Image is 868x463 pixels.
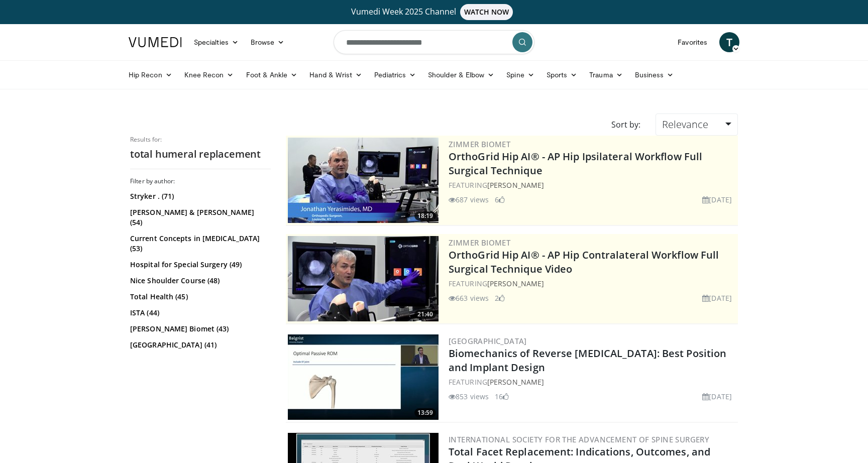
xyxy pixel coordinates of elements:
[130,276,268,286] a: Nice Shoulder Course (48)
[130,292,268,302] a: Total Health (45)
[130,148,271,161] h2: total humeral replacement
[702,293,732,303] li: [DATE]
[130,191,268,201] a: Stryker . (71)
[130,207,268,227] a: [PERSON_NAME] & [PERSON_NAME] (54)
[178,65,240,85] a: Knee Recon
[449,377,736,387] div: FEATURING
[130,308,268,318] a: ISTA (44)
[583,65,629,85] a: Trauma
[288,334,439,420] a: 13:59
[487,180,544,190] a: [PERSON_NAME]
[334,30,534,54] input: Search topics, interventions
[130,324,268,334] a: [PERSON_NAME] Biomet (43)
[303,65,368,85] a: Hand & Wrist
[188,32,245,52] a: Specialties
[449,150,702,177] a: OrthoGrid Hip AI® - AP Hip Ipsilateral Workflow Full Surgical Technique
[288,236,439,321] a: 21:40
[449,346,726,374] a: Biomechanics of Reverse [MEDICAL_DATA]: Best Position and Implant Design
[500,65,540,85] a: Spine
[449,139,510,149] a: Zimmer Biomet
[129,37,182,47] img: VuMedi Logo
[414,408,436,417] span: 13:59
[449,238,510,248] a: Zimmer Biomet
[449,391,489,402] li: 853 views
[449,180,736,190] div: FEATURING
[449,434,709,444] a: International Society for the Advancement of Spine Surgery
[449,293,489,303] li: 663 views
[487,279,544,288] a: [PERSON_NAME]
[288,236,439,321] img: 96a9cbbb-25ee-4404-ab87-b32d60616ad7.300x170_q85_crop-smart_upscale.jpg
[719,32,739,52] a: T
[288,138,439,223] a: 18:19
[414,211,436,220] span: 18:19
[540,65,584,85] a: Sports
[702,194,732,205] li: [DATE]
[130,136,271,144] p: Results for:
[422,65,500,85] a: Shoulder & Elbow
[130,177,271,185] h3: Filter by author:
[495,293,505,303] li: 2
[656,113,738,136] a: Relevance
[288,334,439,420] img: 305095c1-c1c2-4178-b934-2a95c173c9af.300x170_q85_crop-smart_upscale.jpg
[414,310,436,319] span: 21:40
[288,138,439,223] img: 503c3a3d-ad76-4115-a5ba-16c0230cde33.300x170_q85_crop-smart_upscale.jpg
[487,377,544,387] a: [PERSON_NAME]
[702,391,732,402] li: [DATE]
[240,65,304,85] a: Foot & Ankle
[495,194,505,205] li: 6
[130,4,738,20] a: Vumedi Week 2025 ChannelWATCH NOW
[449,278,736,289] div: FEATURING
[245,32,291,52] a: Browse
[662,118,708,131] span: Relevance
[130,234,268,254] a: Current Concepts in [MEDICAL_DATA] (53)
[629,65,680,85] a: Business
[368,65,422,85] a: Pediatrics
[604,113,648,136] div: Sort by:
[495,391,509,402] li: 16
[449,336,527,346] a: [GEOGRAPHIC_DATA]
[123,65,178,85] a: Hip Recon
[449,194,489,205] li: 687 views
[130,340,268,350] a: [GEOGRAPHIC_DATA] (41)
[449,248,719,276] a: OrthoGrid Hip AI® - AP Hip Contralateral Workflow Full Surgical Technique Video
[460,4,513,20] span: WATCH NOW
[672,32,713,52] a: Favorites
[130,260,268,270] a: Hospital for Special Surgery (49)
